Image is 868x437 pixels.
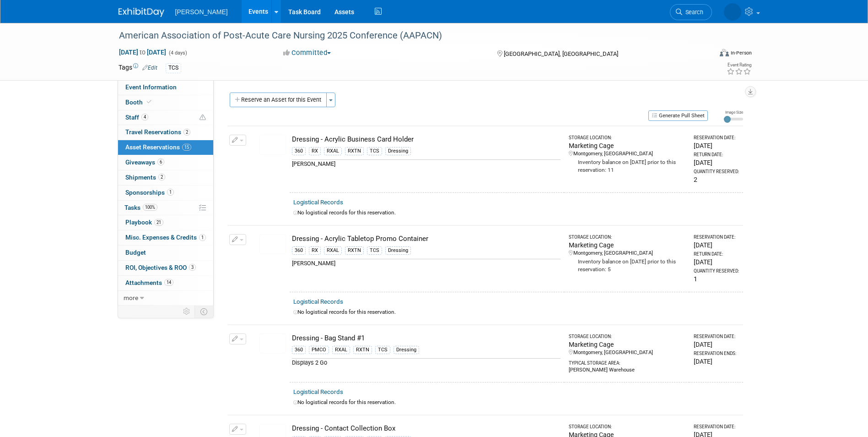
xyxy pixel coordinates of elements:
span: 1 [167,189,174,196]
img: View Images [259,333,286,354]
div: RXTN [345,147,364,155]
span: Giveaways [125,158,164,166]
span: 2 [158,174,165,180]
a: Misc. Expenses & Credits1 [118,230,213,245]
img: ExhibitDay [119,8,164,17]
div: Dressing [385,246,411,255]
span: Event Information [125,83,177,91]
div: Event Rating [727,63,751,67]
span: 6 [157,158,164,165]
div: Dressing - Acrylic Tabletop Promo Container [292,234,561,244]
div: Reservation Date: [694,333,739,340]
div: Storage Location: [569,424,685,430]
div: No logistical records for this reservation. [293,308,739,316]
div: Montgomery, [GEOGRAPHIC_DATA] [569,349,685,356]
span: 1 [199,234,206,241]
a: Staff4 [118,110,213,125]
div: No logistical records for this reservation. [293,399,739,406]
div: Event Format [658,48,752,61]
div: Reservation Ends: [694,350,739,357]
a: Logistical Records [293,298,343,305]
span: [GEOGRAPHIC_DATA], [GEOGRAPHIC_DATA] [504,50,618,57]
div: Inventory balance on [DATE] prior to this reservation: 11 [569,158,685,174]
div: [PERSON_NAME] [292,159,561,168]
div: 360 [292,246,306,255]
span: Staff [125,114,148,121]
span: Search [682,9,703,16]
a: Budget [118,246,213,260]
div: Return Date: [694,251,739,257]
span: 4 [141,114,148,120]
div: Return Date: [694,152,739,158]
a: Shipments2 [118,170,213,185]
span: more [124,294,138,301]
a: Travel Reservations2 [118,125,213,140]
img: View Images [259,234,286,254]
span: to [138,49,147,56]
div: RXTN [345,246,364,255]
div: Marketing Cage [569,240,685,250]
div: Storage Location: [569,135,685,141]
span: Misc. Expenses & Credits [125,234,206,241]
a: Sponsorships1 [118,186,213,200]
div: [PERSON_NAME] [292,259,561,268]
span: (4 days) [168,50,187,56]
td: Toggle Event Tabs [194,306,213,317]
a: Attachments14 [118,276,213,290]
button: Committed [280,48,334,58]
span: Attachments [125,279,173,286]
div: Storage Location: [569,234,685,240]
button: Reserve an Asset for this Event [230,93,327,107]
div: TCS [367,147,382,155]
div: TCS [166,63,181,73]
img: Format-Inperson.png [720,49,729,56]
div: Dressing [394,346,419,354]
div: Displays 2 Go [292,358,561,367]
a: Edit [142,65,157,71]
span: 14 [164,279,173,286]
div: RXTN [353,346,372,354]
td: Personalize Event Tab Strip [179,306,195,317]
div: 1 [694,274,739,284]
div: Dressing - Contact Collection Box [292,424,561,433]
div: 2 [694,175,739,184]
span: Tasks [124,204,157,211]
div: Quantity Reserved: [694,268,739,274]
span: 2 [183,129,190,136]
div: TCS [367,246,382,255]
div: Reservation Date: [694,135,739,141]
img: View Images [259,135,286,155]
i: Booth reservation complete [147,99,151,104]
a: more [118,291,213,306]
span: 21 [154,219,163,226]
span: [DATE] [DATE] [119,48,167,56]
img: Amber Vincent [724,3,741,21]
span: Travel Reservations [125,128,190,136]
a: ROI, Objectives & ROO3 [118,261,213,275]
div: PMCO [309,346,329,354]
a: Logistical Records [293,199,343,206]
div: Storage Location: [569,333,685,340]
div: RXAL [324,147,342,155]
td: Tags [119,63,157,73]
span: 3 [189,264,196,271]
div: No logistical records for this reservation. [293,209,739,217]
a: Asset Reservations15 [118,140,213,155]
a: Event Information [118,80,213,95]
div: Dressing - Bag Stand #1 [292,333,561,343]
button: Generate Pull Sheet [648,110,708,121]
span: Asset Reservations [125,143,191,151]
div: RX [309,147,321,155]
div: Marketing Cage [569,141,685,150]
a: Tasks100% [118,201,213,215]
span: Playbook [125,218,163,226]
div: Dressing - Acrylic Business Card Holder [292,135,561,144]
div: RXAL [332,346,350,354]
a: Search [670,4,712,20]
div: [PERSON_NAME] Warehouse [569,366,685,374]
div: TCS [375,346,390,354]
span: Shipments [125,174,165,181]
div: [DATE] [694,240,739,250]
div: Typical Storage Area: [569,356,685,366]
div: Inventory balance on [DATE] prior to this reservation: 5 [569,257,685,273]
